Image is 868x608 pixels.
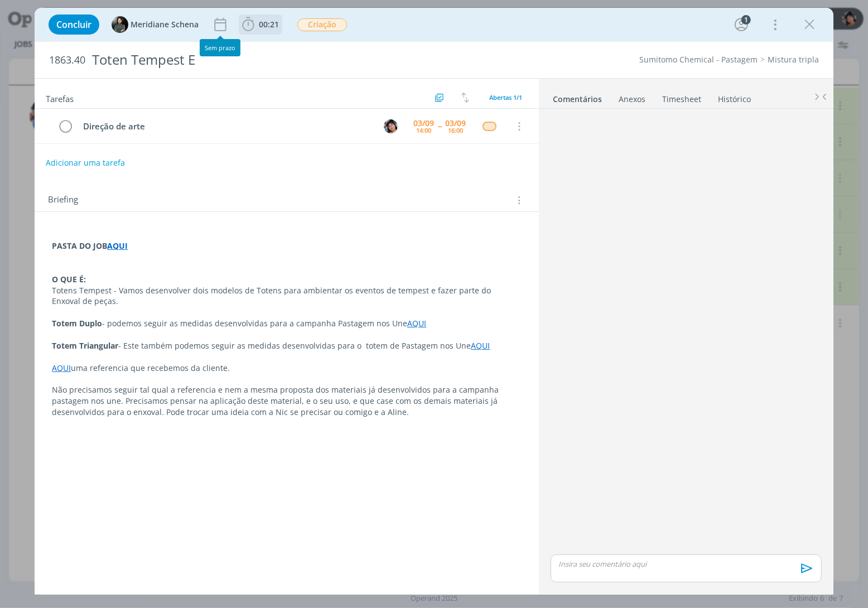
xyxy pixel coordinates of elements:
span: Criação [297,18,347,31]
div: dialog [35,8,833,595]
div: 1 [741,15,751,25]
span: Meridiane Schena [131,21,199,28]
span: 1863.40 [49,54,85,66]
button: Adicionar uma tarefa [45,153,126,173]
a: AQUI [471,340,490,351]
a: Comentários [552,89,602,105]
p: Totens Tempest - Vamos desenvolver dois modelos de Totens para ambientar os eventos de tempest e ... [52,285,522,307]
img: M [112,16,128,33]
div: Sem prazo [200,39,240,56]
button: Concluir [49,15,99,35]
div: Anexos [619,94,645,105]
div: Direção de arte [78,119,374,133]
a: AQUI [52,363,71,373]
button: 00:21 [239,16,282,33]
a: AQUI [107,240,128,251]
span: Tarefas [46,91,74,104]
div: 03/09 [413,119,434,127]
p: uma referencia que recebemos da cliente. [52,363,522,374]
img: arrow-down-up.svg [461,93,469,103]
div: 03/09 [445,119,466,127]
button: E [383,118,399,134]
a: Histórico [717,89,751,105]
strong: Totem Triangular [52,340,118,351]
img: E [384,119,398,133]
a: Sumitomo Chemical - Pastagem [639,54,758,65]
div: 16:00 [448,127,463,133]
span: Briefing [48,193,78,208]
p: - podemos seguir as medidas desenvolvidas para a campanha Pastagem nos Une [52,318,522,329]
a: Mistura tripla [768,54,819,65]
button: MMeridiane Schena [112,16,199,33]
button: 1 [732,16,750,33]
strong: O QUE É: [52,274,86,284]
a: AQUI [407,318,426,329]
p: - Este também podemos seguir as medidas desenvolvidas para o totem de Pastagem nos Une [52,340,522,351]
span: -- [438,122,441,130]
span: 00:21 [259,19,279,30]
button: Criação [297,18,348,32]
a: Timesheet [662,89,702,105]
span: Abertas 1/1 [489,93,522,102]
div: Toten Tempest E [88,46,493,74]
p: Não precisamos seguir tal qual a referencia e nem a mesma proposta dos materiais já desenvolvidos... [52,384,522,418]
div: 14:00 [416,127,431,133]
strong: Totem Duplo [52,318,102,329]
span: Concluir [56,20,91,29]
strong: PASTA DO JOB [52,240,107,251]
